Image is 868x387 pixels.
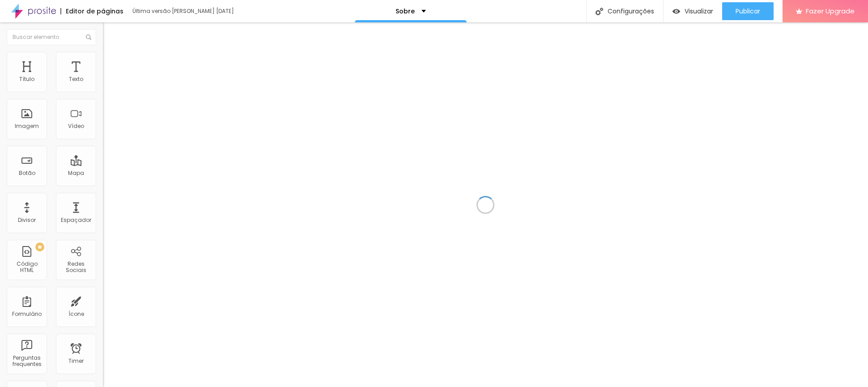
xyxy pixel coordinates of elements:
[132,9,235,14] div: Última versão [PERSON_NAME] [DATE]
[19,170,35,176] div: Botão
[68,358,84,364] div: Timer
[12,311,42,317] div: Formulário
[18,217,36,223] div: Divisor
[722,2,774,20] button: Publicar
[15,123,39,129] div: Imagem
[61,217,91,223] div: Espaçador
[806,7,855,15] span: Fazer Upgrade
[596,8,603,15] img: Icone
[9,355,44,368] div: Perguntas frequentes
[672,8,680,15] img: view-1.svg
[68,123,84,129] div: Vídeo
[685,8,713,15] span: Visualizar
[69,76,83,82] div: Texto
[7,29,96,45] input: Buscar elemento
[19,76,34,82] div: Título
[68,170,84,176] div: Mapa
[86,34,91,40] img: Icone
[58,261,94,274] div: Redes Sociais
[736,8,760,15] span: Publicar
[9,261,44,274] div: Código HTML
[664,2,722,20] button: Visualizar
[60,8,123,14] div: Editor de páginas
[396,8,415,14] p: Sobre
[68,311,84,317] div: Ícone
